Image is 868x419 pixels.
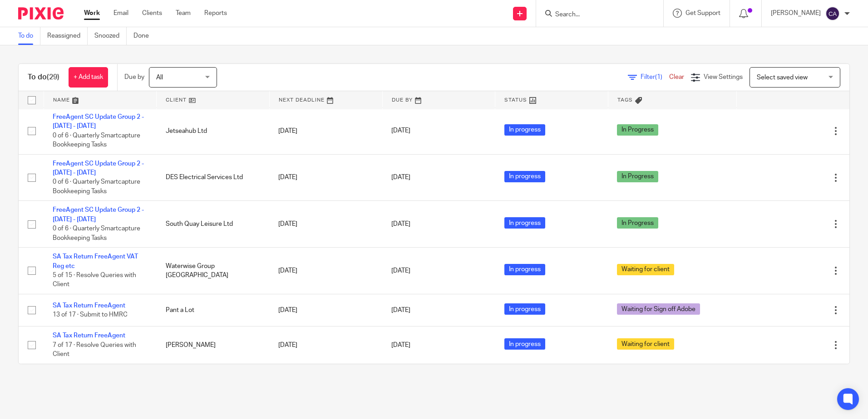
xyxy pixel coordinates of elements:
[53,302,125,309] a: SA Tax Return FreeAgent
[53,253,138,269] a: SA Tax Return FreeAgent VAT Reg etc
[157,107,270,154] td: Jetseahub Ltd
[157,201,270,248] td: South Quay Leisure Ltd
[504,264,545,275] span: In progress
[53,132,140,148] span: 0 of 6 · Quarterly Smartcapture Bookkeeping Tasks
[204,9,227,18] a: Reports
[113,9,128,18] a: Email
[269,294,382,326] td: [DATE]
[133,27,156,45] a: Done
[617,303,700,315] span: Waiting for Sign off Adobe
[47,27,88,45] a: Reassigned
[504,338,545,350] span: In progress
[391,268,410,274] span: [DATE]
[176,9,191,18] a: Team
[53,332,125,339] a: SA Tax Return FreeAgent
[157,248,270,294] td: Waterwise Group [GEOGRAPHIC_DATA]
[391,221,410,227] span: [DATE]
[617,124,658,136] span: In Progress
[617,217,658,229] span: In Progress
[53,225,140,241] span: 0 of 6 · Quarterly Smartcapture Bookkeeping Tasks
[269,326,382,364] td: [DATE]
[53,161,144,176] a: FreeAgent SC Update Group 2 - [DATE] - [DATE]
[53,272,136,288] span: 5 of 15 · Resolve Queries with Client
[771,9,821,18] p: [PERSON_NAME]
[53,179,140,195] span: 0 of 6 · Quarterly Smartcapture Bookkeeping Tasks
[269,201,382,248] td: [DATE]
[391,128,410,134] span: [DATE]
[269,107,382,154] td: [DATE]
[53,342,136,358] span: 7 of 17 · Resolve Queries with Client
[69,67,108,88] a: + Add task
[504,124,545,136] span: In progress
[53,114,144,129] a: FreeAgent SC Update Group 2 - [DATE] - [DATE]
[391,175,410,181] span: [DATE]
[655,74,662,80] span: (1)
[53,207,144,222] a: FreeAgent SC Update Group 2 - [DATE] - [DATE]
[554,11,636,19] input: Search
[504,303,545,315] span: In progress
[825,6,840,21] img: svg%3E
[269,154,382,201] td: [DATE]
[504,171,545,182] span: In progress
[617,264,674,275] span: Waiting for client
[157,154,270,201] td: DES Electrical Services Ltd
[641,74,669,80] span: Filter
[94,27,127,45] a: Snoozed
[156,74,163,81] span: All
[757,74,808,81] span: Select saved view
[124,73,144,82] p: Due by
[504,217,545,229] span: In progress
[18,7,64,19] img: Pixie
[157,326,270,364] td: [PERSON_NAME]
[47,73,59,81] span: (29)
[269,248,382,294] td: [DATE]
[142,9,162,18] a: Clients
[669,74,684,80] a: Clear
[617,171,658,182] span: In Progress
[391,342,410,348] span: [DATE]
[157,294,270,326] td: Pant a Lot
[53,312,128,318] span: 13 of 17 · Submit to HMRC
[704,74,743,80] span: View Settings
[28,73,59,82] h1: To do
[391,307,410,313] span: [DATE]
[617,338,674,350] span: Waiting for client
[617,97,633,102] span: Tags
[18,27,40,45] a: To do
[686,10,720,16] span: Get Support
[84,9,100,18] a: Work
